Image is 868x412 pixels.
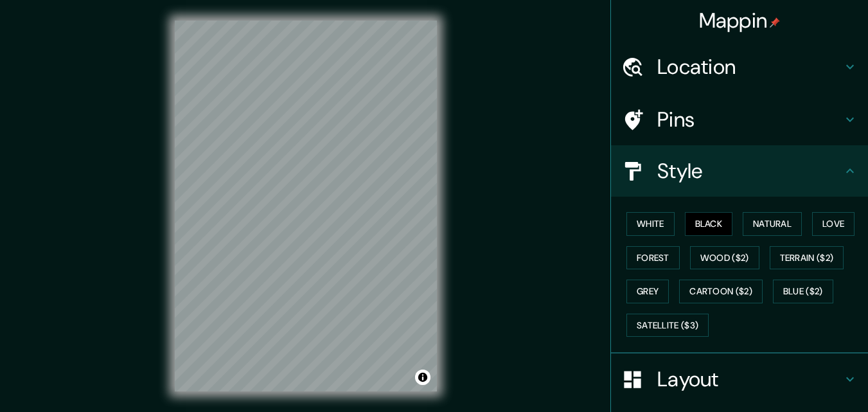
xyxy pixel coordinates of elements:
button: Cartoon ($2) [679,280,763,303]
button: Natural [743,212,802,236]
div: Location [611,41,868,93]
div: Layout [611,354,868,405]
button: White [626,212,675,236]
button: Love [812,212,855,236]
h4: Style [657,158,842,184]
button: Grey [626,280,669,303]
button: Blue ($2) [773,280,833,303]
button: Terrain ($2) [770,246,844,270]
button: Forest [626,246,680,270]
canvas: Map [175,21,437,391]
button: Toggle attribution [415,370,430,385]
div: Pins [611,94,868,145]
div: Style [611,145,868,197]
button: Satellite ($3) [626,314,709,337]
h4: Location [657,54,842,80]
h4: Layout [657,366,842,392]
h4: Mappin [699,8,781,33]
button: Wood ($2) [690,246,759,270]
button: Black [685,212,733,236]
iframe: Help widget launcher [754,362,854,398]
img: pin-icon.png [770,17,780,28]
h4: Pins [657,107,842,132]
